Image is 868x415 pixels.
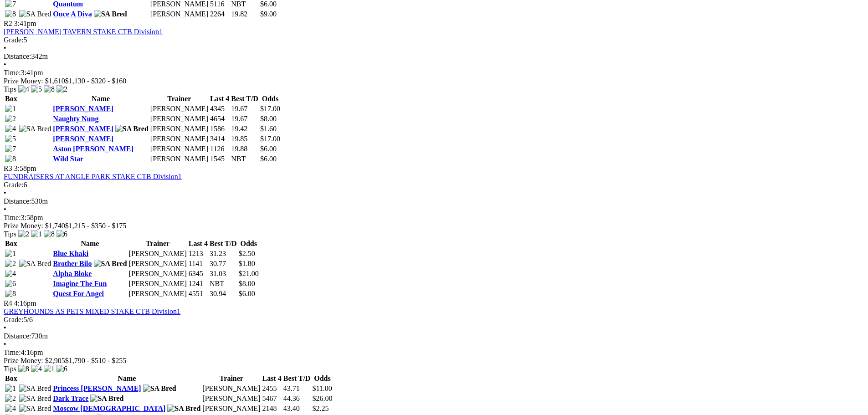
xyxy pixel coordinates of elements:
td: [PERSON_NAME] [150,144,209,154]
a: Princess [PERSON_NAME] [53,384,141,392]
td: [PERSON_NAME] [150,104,209,113]
a: Blue Khaki [53,250,88,257]
a: Naughty Nung [53,115,98,123]
td: 2455 [262,384,282,393]
span: Time: [4,348,21,356]
td: [PERSON_NAME] [150,10,209,19]
span: $8.00 [260,115,277,123]
span: $17.00 [260,105,280,113]
span: $1.60 [260,125,277,133]
span: Grade: [4,316,24,323]
a: Moscow [DEMOGRAPHIC_DATA] [53,405,165,412]
img: 8 [5,10,16,18]
span: Distance: [4,332,31,340]
img: 6 [56,365,67,373]
a: Once A Diva [53,10,92,18]
img: 8 [44,230,55,238]
th: Odds [238,239,259,248]
td: 19.85 [231,134,259,143]
span: Box [5,95,17,102]
td: [PERSON_NAME] [202,384,261,393]
img: 2 [5,115,16,123]
span: Tips [4,365,16,373]
span: Grade: [4,181,24,189]
img: 1 [44,365,55,373]
span: $8.00 [239,280,255,287]
img: SA Bred [19,260,51,268]
td: 1241 [188,279,208,288]
span: Tips [4,230,16,238]
a: [PERSON_NAME] [53,135,113,143]
img: SA Bred [19,125,51,133]
td: 19.67 [231,114,259,123]
th: Last 4 [262,374,282,383]
span: Grade: [4,36,24,44]
span: $1,130 - $320 - $160 [65,77,127,85]
td: 44.36 [283,394,311,403]
a: Alpha Bloke [53,270,92,277]
img: 6 [56,230,67,238]
img: 5 [5,135,16,143]
img: SA Bred [19,10,51,18]
th: Odds [260,94,281,103]
td: 43.40 [283,404,311,413]
img: 8 [44,85,55,93]
td: [PERSON_NAME] [128,269,187,278]
span: $6.00 [260,155,277,163]
img: 4 [5,270,16,278]
td: 2148 [262,404,282,413]
td: 4551 [188,289,208,298]
td: NBT [209,279,237,288]
img: 8 [18,365,29,373]
img: 4 [5,405,16,413]
span: $2.25 [312,405,329,412]
td: [PERSON_NAME] [202,404,261,413]
td: 19.82 [231,10,259,19]
td: 2264 [210,10,230,19]
img: SA Bred [94,260,127,268]
img: 6 [5,280,16,288]
td: [PERSON_NAME] [128,249,187,258]
img: 4 [31,365,42,373]
img: 2 [18,230,29,238]
a: FUNDRAISERS AT ANGLE PARK STAKE CTB Division1 [4,173,182,180]
a: Aston [PERSON_NAME] [53,145,133,153]
td: 31.03 [209,269,237,278]
div: 5/6 [4,316,864,324]
span: $1.80 [239,260,255,267]
span: 3:58pm [14,164,36,172]
a: Dark Trace [53,395,88,402]
td: 19.88 [231,144,259,154]
span: R3 [4,164,12,172]
a: Wild Star [53,155,83,163]
td: 31.23 [209,249,237,258]
span: $26.00 [312,395,332,402]
img: SA Bred [143,384,176,393]
span: $21.00 [239,270,259,277]
img: 1 [31,230,42,238]
td: 6345 [188,269,208,278]
div: 6 [4,181,864,189]
td: [PERSON_NAME] [150,154,209,164]
span: $6.00 [239,290,255,297]
span: $9.00 [260,10,277,18]
td: [PERSON_NAME] [150,134,209,143]
th: Last 4 [210,94,230,103]
td: 1545 [210,154,230,164]
span: • [4,324,6,332]
div: 5 [4,36,864,44]
a: [PERSON_NAME] [53,125,113,133]
td: 5467 [262,394,282,403]
a: GREYHOUNDS AS PETS MIXED STAKE CTB Division1 [4,307,180,315]
a: Brother Bilo [53,260,92,267]
th: Best T/D [283,374,311,383]
th: Trainer [150,94,209,103]
a: [PERSON_NAME] [53,105,113,113]
div: 730m [4,332,864,340]
div: 3:41pm [4,69,864,77]
td: 3414 [210,134,230,143]
td: [PERSON_NAME] [150,124,209,133]
th: Name [52,94,149,103]
div: 3:58pm [4,214,864,222]
th: Odds [312,374,333,383]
